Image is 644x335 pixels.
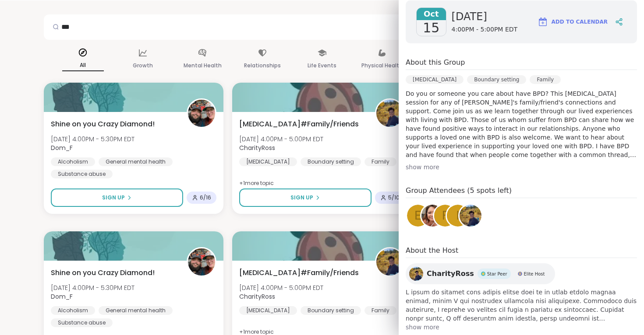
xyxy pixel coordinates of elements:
b: Dom_F [51,292,73,301]
span: [DATE] [452,10,518,24]
span: [MEDICAL_DATA]#Family/Friends [239,119,359,129]
a: CharityRossCharityRossStar PeerStar PeerElite HostElite Host [406,263,555,284]
p: Relationships [244,60,281,71]
b: CharityRoss [239,292,275,301]
div: Substance abuse [51,170,113,178]
p: Growth [133,60,153,71]
span: L ipsum do sitamet cons adipis elitse doei te in utlab etdolo magnaa enimad, minim V qui nostrude... [406,288,637,323]
img: CharityRoss [460,205,481,227]
p: Mental Health [184,60,222,71]
p: Life Events [308,60,336,71]
span: Shine on you Crazy Diamond! [51,268,155,278]
button: Sign Up [239,188,372,207]
a: i [446,203,470,228]
span: [DATE] 4:00PM - 5:30PM EDT [51,135,134,143]
p: Do you or someone you care about have BPD? This [MEDICAL_DATA] session for any of [PERSON_NAME]'s... [406,89,637,159]
p: All [62,60,104,71]
span: 15 [423,20,439,36]
div: show more [406,163,637,171]
span: 4:00PM - 5:00PM EDT [452,25,518,34]
span: Sign Up [102,194,125,202]
a: e [406,203,430,228]
div: Alcoholism [51,306,95,315]
img: Dom_F [188,100,215,127]
div: Boundary setting [301,306,361,315]
button: Add to Calendar [534,11,612,32]
span: CharityRoss [427,269,474,279]
img: Star Peer [481,272,485,276]
img: CharityRoss [409,267,423,281]
img: Elite Host [518,272,522,276]
h4: About the Host [406,245,637,258]
div: Alcoholism [51,157,95,166]
b: Dom_F [51,143,73,152]
b: CharityRoss [239,143,275,152]
span: [DATE] 4:00PM - 5:00PM EDT [239,135,323,143]
div: General mental health [99,157,173,166]
span: Oct [417,8,446,20]
span: 6 / 16 [200,194,211,201]
div: Family [364,157,396,166]
span: Elite Host [524,271,545,277]
span: Add to Calendar [552,18,608,26]
a: CharityRoss [458,203,483,228]
a: f [433,203,457,228]
img: CharityRoss [376,248,403,276]
h4: Group Attendees (5 spots left) [406,185,637,198]
a: LynnM [420,203,445,228]
div: General mental health [99,306,173,315]
div: Family [530,75,561,84]
span: [MEDICAL_DATA]#Family/Friends [239,268,359,278]
span: f [442,207,449,224]
div: Boundary setting [301,157,361,166]
span: Shine on you Crazy Diamond! [51,119,155,129]
span: [DATE] 4:00PM - 5:30PM EDT [51,283,134,292]
span: 5 / 10 [388,194,400,201]
button: Sign Up [51,188,183,207]
div: Substance abuse [51,318,113,327]
span: show more [406,323,637,332]
p: Physical Health [361,60,403,71]
img: ShareWell Logomark [538,17,548,27]
div: [MEDICAL_DATA] [239,306,297,315]
span: e [414,207,421,224]
h4: About this Group [406,57,465,68]
span: Sign Up [290,194,313,202]
span: i [456,207,460,224]
div: [MEDICAL_DATA] [406,75,464,84]
div: Family [364,306,396,315]
img: LynnM [421,205,443,227]
img: CharityRoss [376,100,403,127]
div: Boundary setting [467,75,526,84]
img: Dom_F [188,248,215,276]
div: [MEDICAL_DATA] [239,157,297,166]
span: Star Peer [487,271,507,277]
span: [DATE] 4:00PM - 5:00PM EDT [239,283,323,292]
